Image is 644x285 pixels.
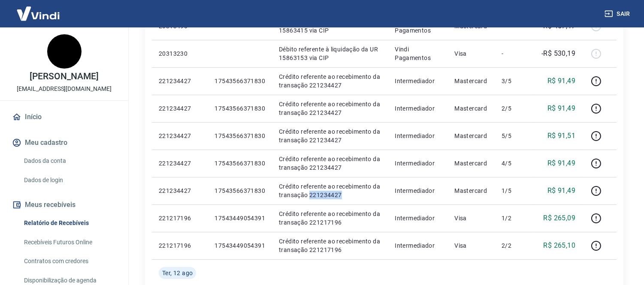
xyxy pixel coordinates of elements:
[279,72,381,90] p: Crédito referente ao recebimento da transação 221234427
[21,214,118,232] a: Relatório de Recebíveis
[215,159,265,168] p: 17543566371830
[21,152,118,170] a: Dados da conta
[547,103,575,114] p: R$ 91,49
[454,49,488,58] p: Visa
[502,241,527,250] p: 2/2
[279,210,381,227] p: Crédito referente ao recebimento da transação 221217196
[215,241,265,250] p: 17543449054391
[10,108,118,126] a: Início
[454,159,488,168] p: Mastercard
[395,104,441,113] p: Intermediador
[159,132,201,140] p: 221234427
[10,195,118,214] button: Meus recebíveis
[544,213,576,223] p: R$ 265,09
[454,132,488,140] p: Mastercard
[279,237,381,254] p: Crédito referente ao recebimento da transação 221217196
[395,214,441,222] p: Intermediador
[395,132,441,140] p: Intermediador
[159,159,201,168] p: 221234427
[547,158,575,168] p: R$ 91,49
[502,186,527,195] p: 1/5
[603,6,634,22] button: Sair
[47,34,82,69] img: 468e39f3-ae63-41cb-bb53-db79ca1a51eb.jpeg
[10,0,66,27] img: Vindi
[547,186,575,196] p: R$ 91,49
[10,133,118,152] button: Meu cadastro
[502,49,527,58] p: -
[21,171,118,189] a: Dados de login
[454,241,488,250] p: Visa
[454,214,488,222] p: Visa
[159,214,201,222] p: 221217196
[21,252,118,270] a: Contratos com credores
[454,186,488,195] p: Mastercard
[159,241,201,250] p: 221217196
[215,77,265,85] p: 17543566371830
[17,84,112,93] p: [EMAIL_ADDRESS][DOMAIN_NAME]
[215,104,265,113] p: 17543566371830
[279,127,381,144] p: Crédito referente ao recebimento da transação 221234427
[502,104,527,113] p: 2/5
[502,132,527,140] p: 5/5
[541,48,575,59] p: -R$ 530,19
[21,234,118,251] a: Recebíveis Futuros Online
[454,77,488,85] p: Mastercard
[30,72,98,81] p: [PERSON_NAME]
[162,269,193,277] span: Ter, 12 ago
[159,77,201,85] p: 221234427
[395,186,441,195] p: Intermediador
[279,182,381,199] p: Crédito referente ao recebimento da transação 221234427
[454,104,488,113] p: Mastercard
[279,100,381,117] p: Crédito referente ao recebimento da transação 221234427
[159,186,201,195] p: 221234427
[279,155,381,172] p: Crédito referente ao recebimento da transação 221234427
[544,240,576,251] p: R$ 265,10
[547,76,575,86] p: R$ 91,49
[502,214,527,222] p: 1/2
[502,77,527,85] p: 3/5
[215,186,265,195] p: 17543566371830
[159,49,201,58] p: 20313230
[395,241,441,250] p: Intermediador
[395,159,441,168] p: Intermediador
[395,45,441,62] p: Vindi Pagamentos
[159,104,201,113] p: 221234427
[395,77,441,85] p: Intermediador
[502,159,527,168] p: 4/5
[547,131,575,141] p: R$ 91,51
[279,45,381,62] p: Débito referente à liquidação da UR 15863153 via CIP
[215,214,265,222] p: 17543449054391
[215,132,265,140] p: 17543566371830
